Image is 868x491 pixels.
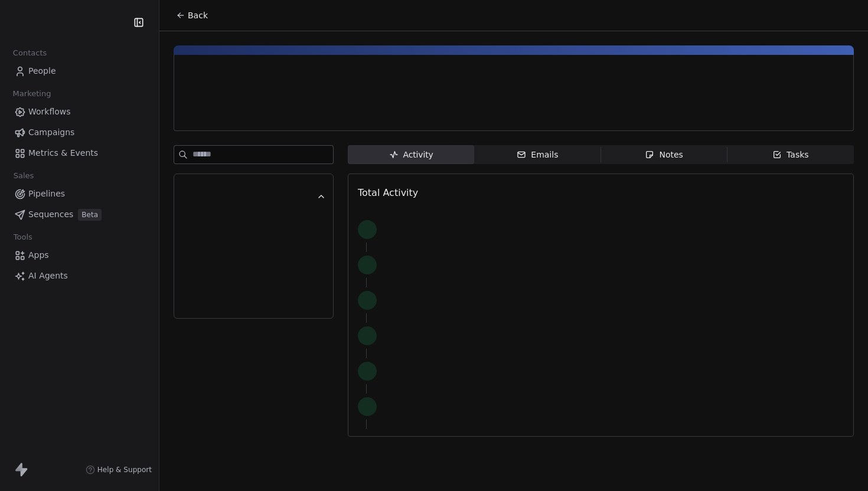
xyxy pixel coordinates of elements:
span: Workflows [28,106,71,118]
span: Tools [8,228,37,246]
span: Back [188,9,208,21]
a: Campaigns [9,123,149,142]
span: People [28,65,56,77]
span: Marketing [8,85,56,103]
span: Sales [8,167,39,185]
a: Help & Support [86,465,152,474]
span: Total Activity [358,187,418,198]
a: People [9,61,149,81]
button: Back [169,5,215,26]
a: SequencesBeta [9,205,149,224]
span: Campaigns [28,126,74,139]
a: Metrics & Events [9,143,149,163]
span: Help & Support [97,465,152,474]
span: AI Agents [28,270,68,282]
div: Notes [645,149,683,161]
span: Apps [28,249,49,261]
span: Contacts [8,44,52,62]
a: AI Agents [9,266,149,286]
a: Apps [9,245,149,265]
span: Pipelines [28,188,65,200]
span: Metrics & Events [28,147,98,159]
a: Workflows [9,102,149,122]
div: Emails [517,149,558,161]
span: Sequences [28,208,73,221]
span: Beta [78,209,102,221]
div: Tasks [772,149,809,161]
a: Pipelines [9,184,149,204]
